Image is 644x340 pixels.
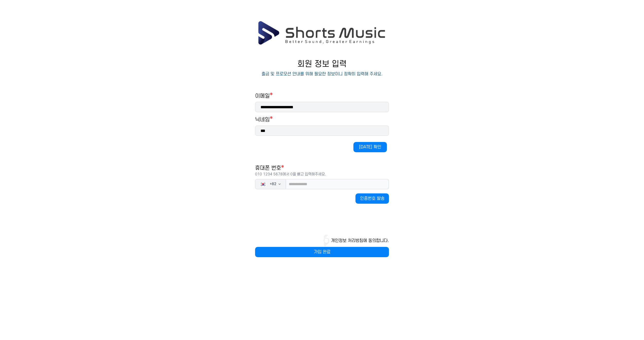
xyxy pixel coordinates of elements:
[331,238,389,244] button: 개인정보 처리방침에 동의합니다.
[255,172,389,177] p: 010 1234 5678에서 0을 빼고 입력해주세요.
[255,247,389,257] button: 가입 완료
[255,93,389,100] h1: 이메일
[255,116,270,123] h1: 닉네임
[270,182,276,187] span: + 82
[255,60,389,69] p: 회원 정보 입력
[257,21,386,45] img: ShortsMusic
[353,142,387,152] button: [DATE] 확인
[262,71,382,77] p: 출금 및 프로모션 안내를 위해 필요한 정보이니 정확히 입력해 주세요.
[255,165,389,177] h1: 휴대폰 번호
[355,193,389,204] button: 인증번호 발송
